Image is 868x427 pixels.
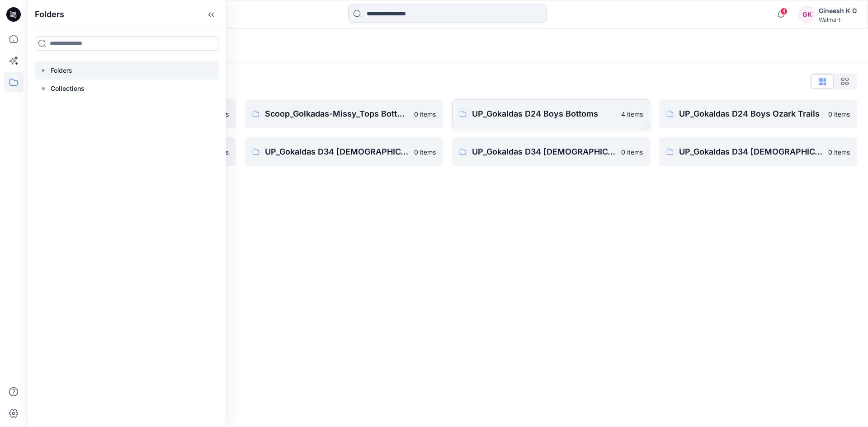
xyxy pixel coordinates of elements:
a: UP_Gokaldas D24 Boys Bottoms4 items [452,99,650,128]
div: GK [799,6,815,23]
a: Scoop_Golkadas-Missy_Tops Bottoms Dresses0 items [245,99,443,128]
p: UP_Gokaldas D24 Boys Ozark Trails [679,108,823,120]
p: 0 items [414,109,436,119]
div: Gineesh K G [819,5,857,16]
p: 0 items [414,147,436,157]
p: UP_Gokaldas D34 [DEMOGRAPHIC_DATA] Dresses [265,145,409,158]
p: UP_Gokaldas D24 Boys Bottoms [472,108,616,120]
p: 0 items [621,147,643,157]
p: 0 items [828,109,850,119]
a: UP_Gokaldas D24 Boys Ozark Trails0 items [659,99,857,128]
a: UP_Gokaldas D34 [DEMOGRAPHIC_DATA] Woven Tops0 items [659,137,857,166]
a: UP_Gokaldas D34 [DEMOGRAPHIC_DATA] Dresses0 items [245,137,443,166]
a: UP_Gokaldas D34 [DEMOGRAPHIC_DATA] Outerwear0 items [452,137,650,166]
p: Collections [51,83,85,94]
p: Scoop_Golkadas-Missy_Tops Bottoms Dresses [265,108,409,120]
p: UP_Gokaldas D34 [DEMOGRAPHIC_DATA] Woven Tops [679,145,823,158]
p: 4 items [621,109,643,119]
p: UP_Gokaldas D34 [DEMOGRAPHIC_DATA] Outerwear [472,145,616,158]
span: 4 [780,8,788,15]
div: Walmart [819,16,857,23]
p: 0 items [828,147,850,157]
